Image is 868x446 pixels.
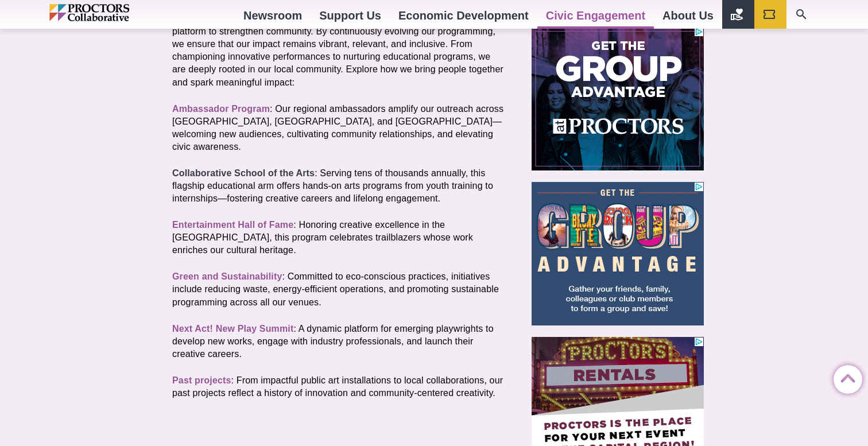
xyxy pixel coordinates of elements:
[172,324,293,333] a: Next Act! New Play Summit
[172,374,505,400] p: : From impactful public art installations to local collaborations, our past projects reflect a hi...
[532,27,704,170] iframe: Advertisement
[49,4,179,21] img: Proctors logo
[172,219,505,257] p: : Honoring creative excellence in the [GEOGRAPHIC_DATA], this program celebrates trailblazers who...
[172,323,505,360] p: : A dynamic platform for emerging playwrights to develop new works, engage with industry professi...
[834,366,857,389] a: Back to Top
[172,272,282,281] a: Green and Sustainability
[172,220,293,230] a: Entertainment Hall of Fame
[172,104,270,114] a: Ambassador Program
[532,182,704,325] iframe: Advertisement
[172,375,231,385] a: Past projects
[172,270,505,308] p: : Committed to eco-conscious practices, initiatives include reducing waste, energy-efficient oper...
[172,168,315,178] a: Collaborative School of the Arts
[172,103,505,153] p: : Our regional ambassadors amplify our outreach across [GEOGRAPHIC_DATA], [GEOGRAPHIC_DATA], and ...
[172,167,505,205] p: : Serving tens of thousands annually, this flagship educational arm offers hands-on arts programs...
